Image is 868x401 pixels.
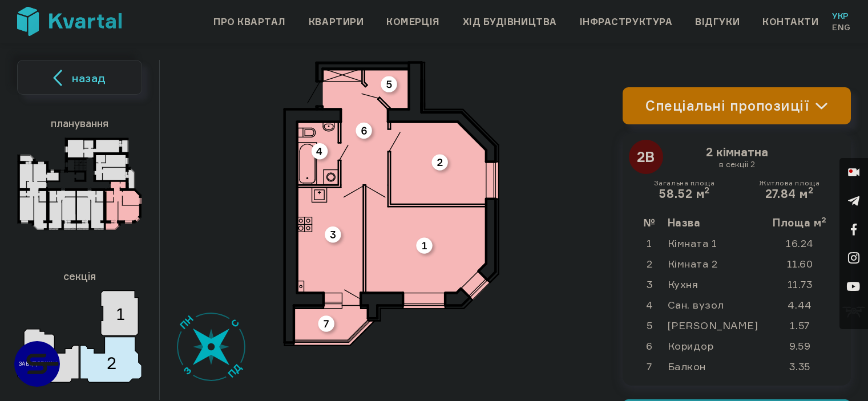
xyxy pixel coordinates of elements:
[632,143,842,172] h3: 2 кімнатна
[769,253,842,274] td: 11.60
[632,253,667,274] td: 2
[759,179,819,187] small: Житлова площа
[769,294,842,315] td: 4.44
[654,179,715,201] div: 58.52 м
[667,335,769,356] td: Коридор
[667,294,769,315] td: Сан. вузол
[632,274,667,294] td: 3
[72,70,106,87] span: назад
[667,315,769,335] td: [PERSON_NAME]
[213,15,286,29] a: Про квартал
[667,274,769,294] td: Кухня
[17,7,122,36] img: Kvartal
[629,140,663,174] div: 2В
[17,112,142,135] h3: планування
[667,356,769,376] td: Балкон
[386,15,439,29] a: Комерція
[832,22,851,33] a: Eng
[667,253,769,274] td: Кімната 2
[759,179,819,201] div: 27.84 м
[17,265,142,287] h3: секція
[19,361,57,367] text: ЗАБУДОВНИК
[769,335,842,356] td: 9.59
[769,274,842,294] td: 11.73
[14,341,60,387] a: ЗАБУДОВНИК
[632,294,667,315] td: 4
[632,233,667,253] td: 1
[832,10,851,22] a: Укр
[632,212,667,233] th: №
[769,212,842,233] th: Площа м
[769,315,842,335] td: 1.57
[769,356,842,376] td: 3.35
[821,215,827,224] sup: 2
[463,15,557,29] a: Хід будівництва
[769,233,842,253] td: 16.24
[17,60,142,95] button: назад
[220,61,563,346] img: Квартира 2В
[667,233,769,253] td: Кімната 1
[623,87,851,124] a: Спеціальні пропозиції
[309,15,364,29] a: Квартири
[654,179,715,187] small: Загальна площа
[632,335,667,356] td: 6
[808,185,814,196] sup: 2
[762,15,818,29] a: Контакти
[635,159,839,169] small: в секціі 2
[632,315,667,335] td: 5
[704,185,710,196] sup: 2
[667,212,769,233] th: Назва
[695,15,740,29] a: Відгуки
[632,356,667,376] td: 7
[580,15,673,29] a: Інфраструктура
